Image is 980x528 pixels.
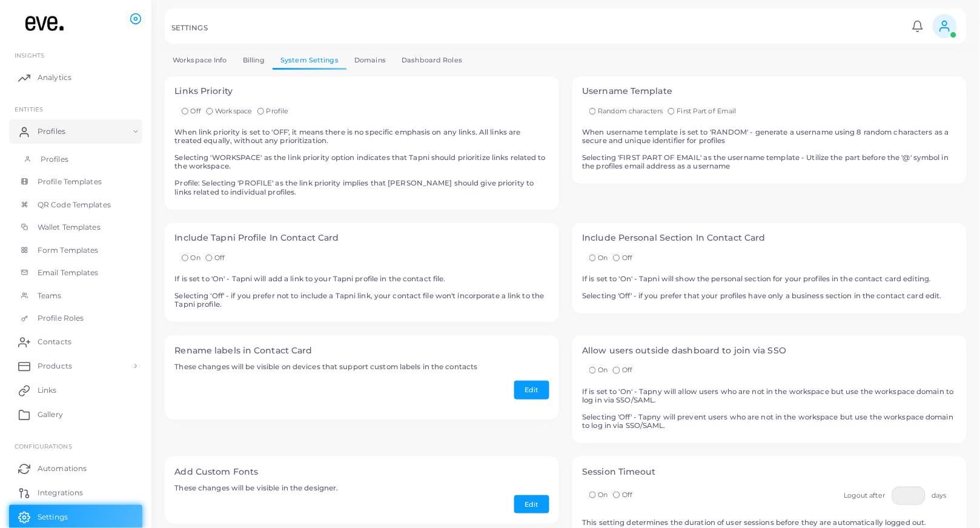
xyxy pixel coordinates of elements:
[175,128,549,196] h5: When link priority is set to 'OFF', it means there is no specific emphasis on any links. All link...
[583,233,957,243] h4: Include Personal Section In Contact Card
[165,52,235,69] a: Workspace Info
[9,239,142,262] a: Form Templates
[38,313,84,324] span: Profile Roles
[267,107,289,115] span: Profile
[38,409,63,420] span: Gallery
[598,366,608,374] span: On
[622,490,632,499] span: Off
[9,170,142,193] a: Profile Templates
[235,52,273,69] a: Billing
[9,284,142,307] a: Teams
[598,107,663,115] span: Random characters
[175,275,549,309] h5: If is set to 'On' - Tapni will add a link to your Tapni profile in the contact file. Selecting 'O...
[38,199,111,210] span: QR Code Templates
[38,72,71,83] span: Analytics
[175,233,549,243] h4: Include Tapni Profile In Contact Card
[9,193,142,216] a: QR Code Templates
[583,346,957,356] h4: Allow users outside dashboard to join via SSO
[844,491,885,501] label: Logout after
[38,222,101,233] span: Wallet Templates
[191,253,200,262] span: On
[346,52,394,69] a: Domains
[622,253,632,262] span: Off
[38,245,99,256] span: Form Templates
[514,381,549,399] button: Edit
[583,387,957,430] h5: If is set to 'On' - Tapny will allow users who are not in the workspace but use the workspace dom...
[38,336,71,347] span: Contacts
[932,491,947,501] label: days
[9,354,142,378] a: Products
[41,154,68,165] span: Profiles
[175,363,549,371] h5: These changes will be visible on devices that support custom labels in the contacts
[583,128,957,171] h5: When username template is set to 'RANDOM' - generate a username using 8 random characters as a se...
[9,216,142,239] a: Wallet Templates
[9,148,142,171] a: Profiles
[622,366,632,374] span: Off
[583,467,957,477] h4: Session Timeout
[171,24,208,32] h5: SETTINGS
[514,495,549,513] button: Edit
[38,361,72,372] span: Products
[394,52,470,69] a: Dashboard Roles
[9,330,142,354] a: Contacts
[9,378,142,403] a: Links
[38,512,68,523] span: Settings
[9,307,142,330] a: Profile Roles
[9,481,142,505] a: Integrations
[38,487,83,498] span: Integrations
[677,107,737,115] span: First Part of Email
[38,126,65,137] span: Profiles
[175,484,549,492] h5: These changes will be visible in the designer.
[175,467,549,477] h4: Add Custom Fonts
[38,463,87,474] span: Automations
[583,275,957,300] h5: If is set to 'On' - Tapni will show the personal section for your profiles in the contact card ed...
[214,253,225,262] span: Off
[175,346,549,356] h4: Rename labels in Contact Card
[583,518,957,527] h5: This setting determines the duration of user sessions before they are automatically logged out.
[15,105,43,113] span: ENTITIES
[598,253,608,262] span: On
[38,267,99,278] span: Email Templates
[11,12,78,34] img: logo
[9,456,142,481] a: Automations
[598,490,608,499] span: On
[9,65,142,90] a: Analytics
[215,107,252,115] span: Workspace
[38,290,62,301] span: Teams
[38,176,102,187] span: Profile Templates
[583,86,957,96] h4: Username Template
[175,86,549,96] h4: Links Priority
[15,52,44,59] span: INSIGHTS
[9,261,142,284] a: Email Templates
[15,443,72,450] span: Configurations
[9,403,142,427] a: Gallery
[191,107,201,115] span: Off
[273,52,346,69] a: System Settings
[9,119,142,144] a: Profiles
[38,385,57,396] span: Links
